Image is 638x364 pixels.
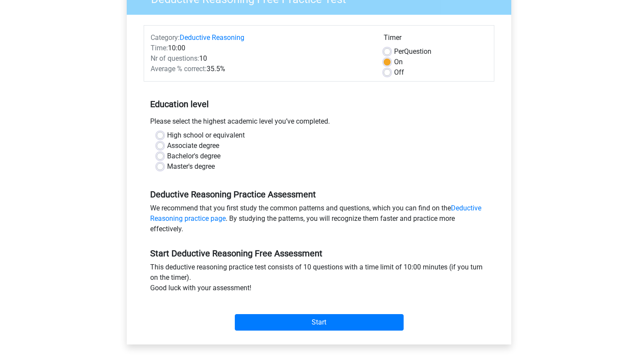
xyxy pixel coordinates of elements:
[180,33,244,42] a: Deductive Reasoning
[150,189,488,200] h5: Deductive Reasoning Practice Assessment
[144,53,377,64] div: 10
[394,47,404,56] span: Per
[394,46,431,57] label: Question
[394,57,403,67] label: On
[167,130,245,141] label: High school or equivalent
[144,116,494,130] div: Please select the highest academic level you’ve completed.
[144,64,377,74] div: 35.5%
[167,161,215,172] label: Master's degree
[151,44,168,52] span: Time:
[235,314,404,331] input: Start
[144,262,494,297] div: This deductive reasoning practice test consists of 10 questions with a time limit of 10:00 minute...
[144,43,377,53] div: 10:00
[394,67,404,78] label: Off
[167,141,219,151] label: Associate degree
[144,203,494,238] div: We recommend that you first study the common patterns and questions, which you can find on the . ...
[167,151,220,161] label: Bachelor's degree
[151,54,199,62] span: Nr of questions:
[150,95,488,113] h5: Education level
[150,248,488,259] h5: Start Deductive Reasoning Free Assessment
[151,65,207,73] span: Average % correct:
[151,33,180,42] span: Category:
[384,33,487,46] div: Timer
